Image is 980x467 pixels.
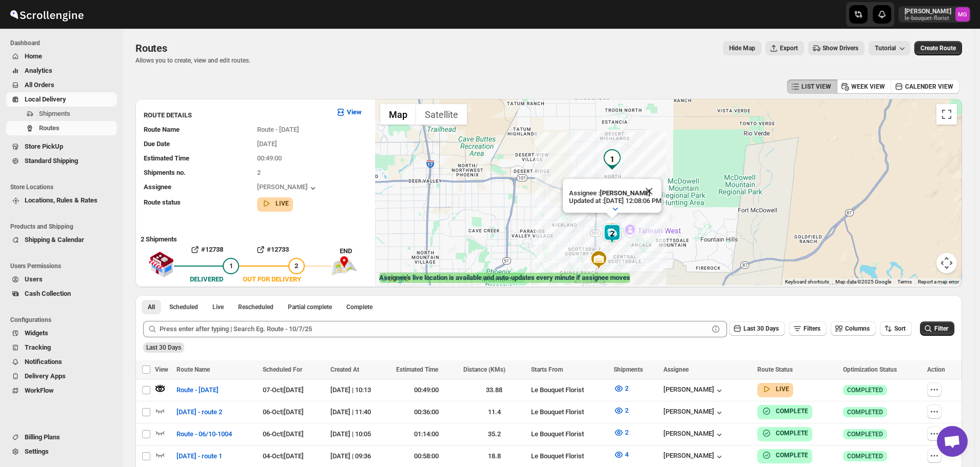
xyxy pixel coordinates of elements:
[776,408,808,415] b: COMPLETE
[144,169,186,176] span: Shipments no.
[847,452,883,460] span: COMPLETED
[625,407,629,414] span: 2
[761,384,789,394] button: LIVE
[637,179,661,204] button: Close
[757,366,793,373] span: Route Status
[785,278,829,286] button: Keyboard shortcuts
[25,236,84,243] span: Shipping & Calendar
[263,408,304,416] span: 06-Oct | [DATE]
[39,110,70,117] span: Shipments
[331,256,357,276] img: trip_end.png
[780,44,798,52] span: Export
[531,385,607,395] div: Le Bouquet Florist
[378,272,411,286] a: Open this area in Google Maps (opens a new window)
[170,426,238,442] button: Route - 06/10-1004
[847,386,883,394] span: COMPLETED
[25,329,48,337] span: Widgets
[761,428,808,438] button: COMPLETE
[243,274,301,285] div: OUT FOR DELIVERY
[144,183,171,191] span: Assignee
[25,157,78,165] span: Standard Shipping
[229,262,233,270] span: 1
[6,430,117,444] button: Billing Plans
[263,430,304,438] span: 06-Oct | [DATE]
[463,366,505,373] span: Distance (KMs)
[169,303,198,311] span: Scheduled
[267,246,289,253] b: #12733
[531,407,607,417] div: Le Bouquet Florist
[170,382,225,398] button: Route - [DATE]
[776,452,808,459] b: COMPLETE
[6,193,117,208] button: Locations, Rules & Rates
[329,104,368,120] button: View
[416,104,467,125] button: Show satellite imagery
[776,430,808,437] b: COMPLETE
[625,429,629,436] span: 2
[396,366,438,373] span: Estimated Time
[25,290,71,297] span: Cash Collection
[330,407,389,417] div: [DATE] | 11:40
[148,303,155,311] span: All
[10,39,118,47] span: Dashboard
[10,262,118,270] span: Users Permissions
[6,107,117,121] button: Shipments
[463,407,525,417] div: 11.4
[6,233,117,247] button: Shipping & Calendar
[379,273,630,283] label: Assignee's live location is available and auto-updates every minute if assignee moves
[761,450,808,460] button: COMPLETE
[288,303,332,311] span: Partial complete
[729,321,785,336] button: Last 30 Days
[663,430,724,440] div: [PERSON_NAME]
[257,169,261,176] span: 2
[330,366,359,373] span: Created At
[10,183,118,191] span: Store Locations
[6,121,117,135] button: Routes
[569,189,661,197] p: Assignee :
[607,380,635,397] button: 2
[803,325,820,332] span: Filters
[625,451,629,458] span: 4
[918,279,959,285] a: Report a map error
[25,343,51,351] span: Tracking
[25,275,43,283] span: Users
[201,246,223,253] b: #12738
[239,241,304,258] button: #12733
[39,124,60,132] span: Routes
[330,385,389,395] div: [DATE] | 10:13
[875,45,896,52] span: Tutorial
[663,408,724,418] button: [PERSON_NAME]
[25,81,54,89] span: All Orders
[346,303,373,311] span: Complete
[10,316,118,324] span: Configurations
[625,384,629,392] span: 2
[723,41,761,55] button: Map action label
[25,372,66,380] span: Delivery Apps
[25,52,42,60] span: Home
[177,429,232,439] span: Route - 06/10-1004
[257,126,299,133] span: Route - [DATE]
[663,385,724,396] button: [PERSON_NAME]
[6,340,117,355] button: Tracking
[263,452,304,460] span: 04-Oct | [DATE]
[144,154,189,162] span: Estimated Time
[276,200,289,207] b: LIVE
[160,321,709,337] input: Press enter after typing | Search Eg. Route - 10/7/25
[295,262,298,270] span: 2
[6,326,117,340] button: Widgets
[148,245,174,285] img: shop.svg
[6,64,117,78] button: Analytics
[607,402,635,419] button: 2
[531,451,607,461] div: Le Bouquet Florist
[144,110,327,120] h3: ROUTE DETAILS
[869,41,910,55] button: Tutorial
[937,426,968,457] div: Open chat
[257,183,318,193] button: [PERSON_NAME]
[177,385,219,395] span: Route - [DATE]
[789,321,827,336] button: Filters
[257,154,282,162] span: 00:49:00
[144,140,170,148] span: Due Date
[25,196,97,204] span: Locations, Rules & Rates
[238,303,273,311] span: Rescheduled
[177,366,210,373] span: Route Name
[851,83,885,91] span: WEEK VIEW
